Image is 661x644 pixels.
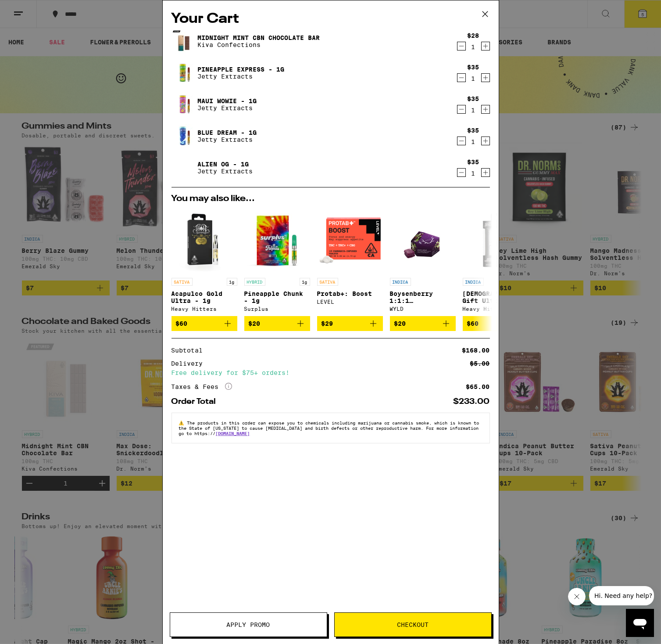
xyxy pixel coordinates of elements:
[463,316,529,331] button: Add to bag
[468,158,479,165] div: $35
[198,34,320,41] a: Midnight Mint CBN Chocolate Bar
[466,384,490,390] div: $65.00
[317,290,383,297] p: Protab+: Boost
[457,42,466,50] button: Decrement
[198,136,257,143] p: Jetty Extracts
[172,290,237,304] p: Acapulco Gold Ultra - 1g
[468,43,479,50] div: 1
[481,137,490,145] button: Increment
[198,97,257,104] a: Maui Wowie - 1g
[317,208,383,273] img: LEVEL - Protab+: Boost
[390,316,456,331] button: Add to bag
[244,316,310,331] button: Add to bag
[198,161,253,168] a: Alien OG - 1g
[172,278,193,286] p: SATIVA
[463,306,529,312] div: Heavy Hitters
[390,306,456,312] div: WYLD
[227,278,237,286] p: 1g
[244,278,265,286] p: HYBRID
[172,92,196,117] img: Maui Wowie - 1g
[244,290,310,304] p: Pineapple Chunk - 1g
[468,75,479,82] div: 1
[172,124,196,148] img: Blue Dream - 1g
[317,278,338,286] p: SATIVA
[172,194,490,203] h2: You may also like...
[172,383,232,391] div: Taxes & Fees
[198,168,253,175] p: Jetty Extracts
[172,306,237,312] div: Heavy Hitters
[399,208,446,273] img: WYLD - Boysenberry 1:1:1 THC:CBD:CBN Gummies
[463,278,484,286] p: INDICA
[317,208,383,316] a: Open page for Protab+: Boost from LEVEL
[300,278,310,286] p: 1g
[317,316,383,331] button: Add to bag
[227,622,270,628] span: Apply Promo
[481,105,490,114] button: Increment
[468,95,479,102] div: $35
[172,61,196,85] img: Pineapple Express - 1g
[397,622,429,628] span: Checkout
[626,609,654,637] iframe: Button to launch messaging window
[172,155,196,180] img: Alien OG - 1g
[457,137,466,145] button: Decrement
[198,73,285,80] p: Jetty Extracts
[481,168,490,177] button: Increment
[468,138,479,145] div: 1
[457,105,466,114] button: Decrement
[390,278,411,286] p: INDICA
[390,290,456,304] p: Boysenberry 1:1:1 THC:CBD:CBN Gummies
[172,316,237,331] button: Add to bag
[172,208,237,273] img: Heavy Hitters - Acapulco Gold Ultra - 1g
[481,42,490,50] button: Increment
[462,347,490,353] div: $168.00
[468,170,479,177] div: 1
[334,612,492,637] button: Checkout
[216,431,250,436] a: [DOMAIN_NAME]
[470,360,490,367] div: $5.00
[568,588,586,605] iframe: Close message
[198,104,257,112] p: Jetty Extracts
[198,66,285,73] a: Pineapple Express - 1g
[589,586,654,605] iframe: Message from company
[457,73,466,82] button: Decrement
[198,41,320,48] p: Kiva Confections
[463,208,529,273] img: Heavy Hitters - God's Gift Ultra - 1g
[322,320,333,327] span: $29
[198,129,257,136] a: Blue Dream - 1g
[179,420,479,436] span: The products in this order can expose you to chemicals including marijuana or cannabis smoke, whi...
[172,347,209,353] div: Subtotal
[172,360,209,367] div: Delivery
[244,208,310,316] a: Open page for Pineapple Chunk - 1g from Surplus
[317,299,383,305] div: LEVEL
[463,290,529,304] p: [DEMOGRAPHIC_DATA]'s Gift Ultra - 1g
[179,420,187,425] span: ⚠️
[468,127,479,134] div: $35
[172,29,196,54] img: Midnight Mint CBN Chocolate Bar
[249,320,261,327] span: $20
[244,208,310,273] img: Surplus - Pineapple Chunk - 1g
[244,306,310,312] div: Surplus
[176,320,188,327] span: $60
[394,320,406,327] span: $20
[468,107,479,114] div: 1
[172,370,490,376] div: Free delivery for $75+ orders!
[172,9,490,29] h2: Your Cart
[463,208,529,316] a: Open page for God's Gift Ultra - 1g from Heavy Hitters
[170,612,327,637] button: Apply Promo
[467,320,479,327] span: $60
[172,398,222,406] div: Order Total
[390,208,456,316] a: Open page for Boysenberry 1:1:1 THC:CBD:CBN Gummies from WYLD
[481,73,490,82] button: Increment
[457,168,466,177] button: Decrement
[468,32,479,39] div: $28
[172,208,237,316] a: Open page for Acapulco Gold Ultra - 1g from Heavy Hitters
[454,398,490,406] div: $233.00
[468,64,479,71] div: $35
